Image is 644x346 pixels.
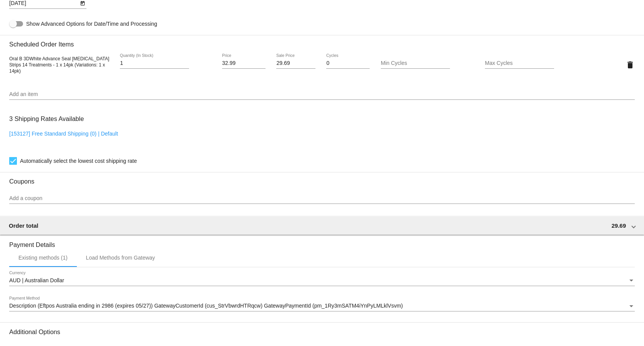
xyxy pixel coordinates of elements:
input: Add a coupon [9,195,635,202]
h3: 3 Shipping Rates Available [9,111,84,127]
mat-icon: delete [626,60,635,70]
span: Show Advanced Options for Date/Time and Processing [26,20,157,28]
span: 29.69 [611,222,626,229]
span: Description (Eftpos Australia ending in 2986 (expires 05/27)) GatewayCustomerId (cus_StrVbwrdHTRq... [9,303,403,309]
h3: Scheduled Order Items [9,35,635,48]
input: Quantity (In Stock) [120,60,189,66]
input: Sale Price [276,60,315,66]
mat-select: Currency [9,278,635,284]
input: Add an item [9,91,635,98]
div: Load Methods from Gateway [86,255,155,261]
span: Oral B 3DWhite Advance Seal [MEDICAL_DATA] Strips 14 Treatments - 1 x 14pk (Variations: 1 x 14pk) [9,56,109,74]
input: Max Cycles [485,60,554,66]
div: Existing methods (1) [18,255,68,261]
span: AUD | Australian Dollar [9,277,64,283]
input: Min Cycles [381,60,450,66]
h3: Additional Options [9,328,635,336]
input: Next Occurrence Date [9,0,78,7]
input: Cycles [326,60,370,66]
span: Order total [9,222,38,229]
input: Price [222,60,266,66]
span: Automatically select the lowest cost shipping rate [20,156,137,166]
a: [153127] Free Standard Shipping (0) | Default [9,131,118,137]
mat-select: Payment Method [9,303,635,309]
h3: Payment Details [9,235,635,248]
h3: Coupons [9,172,635,185]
